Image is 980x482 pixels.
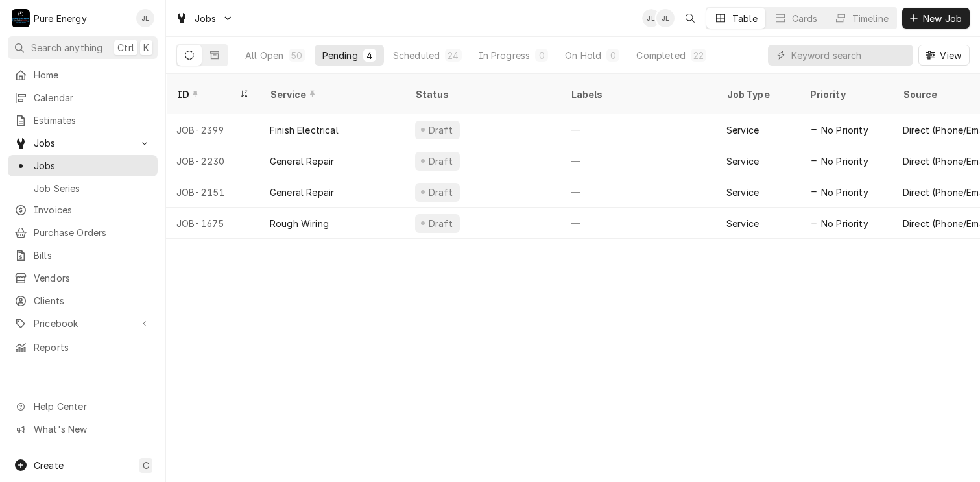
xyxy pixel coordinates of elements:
[726,217,759,230] div: Service
[821,154,868,168] span: No Priority
[34,136,132,150] span: Jobs
[427,186,455,199] div: Draft
[415,88,547,101] div: Status
[34,460,64,471] span: Create
[448,49,459,62] div: 24
[176,88,236,101] div: ID
[31,41,102,54] span: Search anything
[809,88,879,101] div: Priority
[195,12,217,25] span: Jobs
[166,176,259,208] div: JOB-2151
[726,186,759,199] div: Service
[918,45,970,66] button: View
[34,294,151,307] span: Clients
[656,9,675,27] div: James Linnenkamp's Avatar
[8,313,158,334] a: Go to Pricebook
[821,123,868,137] span: No Priority
[170,8,239,29] a: Go to Jobs
[8,222,158,243] a: Purchase Orders
[143,41,149,54] span: K
[937,49,964,62] span: View
[291,49,302,62] div: 50
[136,9,154,27] div: JL
[34,226,151,239] span: Purchase Orders
[166,145,259,176] div: JOB-2230
[479,49,531,62] div: In Progress
[656,9,675,27] div: JL
[726,88,789,101] div: Job Type
[12,9,30,27] div: Pure Energy's Avatar
[427,154,455,168] div: Draft
[821,217,868,230] span: No Priority
[902,8,970,29] button: New Job
[270,123,339,137] div: Finish Electrical
[270,88,392,101] div: Service
[565,49,601,62] div: On Hold
[34,400,150,413] span: Help Center
[34,182,151,195] span: Job Series
[560,208,716,239] div: —
[920,12,964,25] span: New Job
[8,178,158,199] a: Job Series
[34,91,151,104] span: Calendar
[34,12,87,25] div: Pure Energy
[322,49,358,62] div: Pending
[270,186,334,199] div: General Repair
[366,49,374,62] div: 4
[117,41,134,54] span: Ctrl
[270,154,334,168] div: General Repair
[609,49,617,62] div: 0
[560,114,716,145] div: —
[34,203,151,217] span: Invoices
[642,9,660,27] div: James Linnenkamp's Avatar
[560,176,716,208] div: —
[538,49,545,62] div: 0
[8,155,158,176] a: Jobs
[8,396,158,417] a: Go to Help Center
[791,45,907,66] input: Keyword search
[427,123,455,137] div: Draft
[821,186,868,199] span: No Priority
[34,114,151,127] span: Estimates
[693,49,704,62] div: 22
[792,12,818,25] div: Cards
[726,123,759,137] div: Service
[852,12,889,25] div: Timeline
[34,317,132,330] span: Pricebook
[560,145,716,176] div: —
[642,9,660,27] div: JL
[34,248,151,262] span: Bills
[34,271,151,285] span: Vendors
[245,49,283,62] div: All Open
[34,422,150,436] span: What's New
[8,199,158,221] a: Invoices
[8,36,158,59] button: Search anythingCtrlK
[726,154,759,168] div: Service
[136,9,154,27] div: James Linnenkamp's Avatar
[12,9,30,27] div: P
[8,418,158,440] a: Go to What's New
[8,245,158,266] a: Bills
[166,114,259,145] div: JOB-2399
[8,267,158,289] a: Vendors
[732,12,758,25] div: Table
[393,49,440,62] div: Scheduled
[34,341,151,354] span: Reports
[8,64,158,86] a: Home
[8,337,158,358] a: Reports
[680,8,700,29] button: Open search
[143,459,149,472] span: C
[34,159,151,173] span: Jobs
[571,88,706,101] div: Labels
[636,49,685,62] div: Completed
[270,217,329,230] div: Rough Wiring
[166,208,259,239] div: JOB-1675
[8,110,158,131] a: Estimates
[8,87,158,108] a: Calendar
[34,68,151,82] span: Home
[8,290,158,311] a: Clients
[8,132,158,154] a: Go to Jobs
[427,217,455,230] div: Draft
